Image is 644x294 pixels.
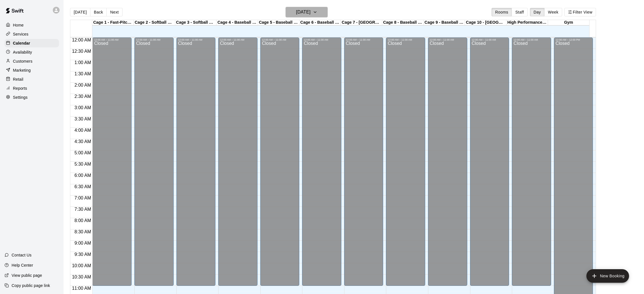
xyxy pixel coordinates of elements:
div: 12:00 AM – 11:00 AM [94,38,130,41]
div: 12:00 AM – 11:00 AM: Closed [260,38,300,286]
div: 12:00 AM – 11:00 AM [178,38,214,41]
p: Calendar [13,40,30,46]
div: 12:00 AM – 11:00 AM [514,38,549,41]
a: Availability [5,48,59,56]
button: [DATE] [70,8,90,16]
div: Cage 10 - [GEOGRAPHIC_DATA] [465,20,507,25]
span: 6:00 AM [73,173,93,178]
div: Closed [346,41,382,288]
button: Back [90,8,107,16]
p: Help Center [12,262,33,268]
div: 12:00 AM – 11:00 AM [304,38,340,41]
span: 2:00 AM [73,83,93,87]
p: Services [13,31,29,37]
div: Closed [178,41,214,288]
button: Week [544,8,562,16]
div: 12:00 AM – 11:00 AM [220,38,256,41]
a: Calendar [5,39,59,47]
button: Day [530,8,545,16]
div: 12:00 AM – 11:00 AM [136,38,172,41]
div: Closed [304,41,340,288]
a: Retail [5,75,59,84]
span: 4:30 AM [73,139,93,144]
div: 12:00 AM – 11:00 AM [388,38,423,41]
div: 12:00 AM – 11:00 AM [472,38,508,41]
div: 12:00 AM – 11:00 AM: Closed [470,38,509,286]
span: 5:30 AM [73,162,93,166]
div: 12:00 AM – 11:00 AM: Closed [386,38,425,286]
div: Cage 7 - [GEOGRAPHIC_DATA] [341,20,382,25]
span: 7:00 AM [73,196,93,200]
p: Marketing [13,67,31,73]
div: 12:00 AM – 11:00 AM [430,38,466,41]
p: Copy public page link [12,283,50,288]
div: Closed [94,41,130,288]
span: 8:30 AM [73,229,93,234]
p: Contact Us [12,252,32,258]
p: View public page [12,273,42,278]
div: 12:00 AM – 12:00 PM [556,38,591,41]
span: 2:30 AM [73,94,93,99]
span: 8:00 AM [73,218,93,223]
div: Closed [262,41,298,288]
button: Rooms [492,8,512,16]
p: Home [13,22,24,28]
a: Settings [5,93,59,102]
a: Customers [5,57,59,65]
a: Services [5,30,59,38]
div: 12:00 AM – 11:00 AM: Closed [428,38,467,286]
div: High Performance Lane [507,20,548,25]
div: 12:00 AM – 11:00 AM: Closed [92,38,132,286]
span: 3:30 AM [73,117,93,121]
span: 5:00 AM [73,150,93,155]
div: 12:00 AM – 11:00 AM [262,38,298,41]
button: add [586,269,629,283]
div: Cage 1 - Fast-Pitch Machine and Automatic Baseball Hack Attack Pitching Machine [92,20,134,25]
div: Closed [514,41,549,288]
div: Closed [430,41,466,288]
div: Cage 2 - Softball Slo-pitch Iron [PERSON_NAME] & Hack Attack Baseball Pitching Machine [134,20,175,25]
div: 12:00 AM – 11:00 AM: Closed [344,38,383,286]
div: Closed [472,41,508,288]
div: 12:00 AM – 11:00 AM: Closed [218,38,257,286]
button: [DATE] [285,7,328,17]
div: Cage 4 - Baseball Pitching Machine [217,20,258,25]
div: 12:00 AM – 11:00 AM: Closed [302,38,341,286]
div: Reports [5,84,59,93]
p: Retail [13,76,23,82]
div: Cage 3 - Softball Slo-pitch Iron [PERSON_NAME] & Baseball Pitching Machine [175,20,217,25]
span: 6:30 AM [73,184,93,189]
div: 12:00 AM – 11:00 AM: Closed [176,38,216,286]
p: Settings [13,95,28,100]
p: Reports [13,85,27,91]
button: Next [106,8,122,16]
div: Closed [220,41,256,288]
p: Customers [13,58,32,64]
a: Home [5,21,59,29]
p: Availability [13,49,32,55]
span: 3:00 AM [73,105,93,110]
button: Staff [512,8,528,16]
div: 12:00 AM – 11:00 AM: Closed [512,38,551,286]
button: Filter View [564,8,596,16]
span: 9:30 AM [73,252,93,257]
a: Marketing [5,66,59,74]
span: 10:00 AM [71,263,93,268]
span: 1:30 AM [73,71,93,76]
div: Gym [548,20,590,25]
div: Cage 9 - Baseball Pitching Machine / [GEOGRAPHIC_DATA] [424,20,465,25]
div: Cage 6 - Baseball Pitching Machine [300,20,341,25]
div: Closed [136,41,172,288]
span: 12:30 AM [71,49,93,54]
span: 10:30 AM [71,275,93,279]
div: 12:00 AM – 11:00 AM [346,38,382,41]
span: 7:30 AM [73,207,93,212]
